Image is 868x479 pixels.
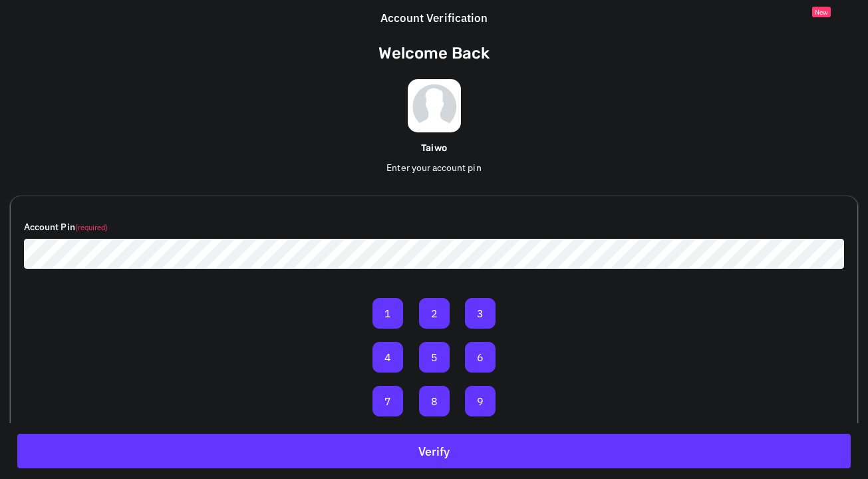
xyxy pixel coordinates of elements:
button: 3 [465,298,496,329]
h6: Taiwo [11,143,857,154]
label: Account Pin [24,220,108,234]
button: 6 [465,342,496,373]
span: New [812,7,831,17]
button: 2 [419,298,450,329]
button: 4 [372,342,403,373]
span: Enter your account pin [386,162,481,174]
small: (required) [75,223,108,232]
h3: Welcome Back [11,44,857,63]
button: 9 [465,386,496,416]
button: 7 [372,386,403,416]
button: Verify [17,434,851,468]
button: 1 [372,298,403,329]
div: Account Verification [374,10,494,27]
button: 8 [419,386,450,416]
button: 5 [419,342,450,373]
